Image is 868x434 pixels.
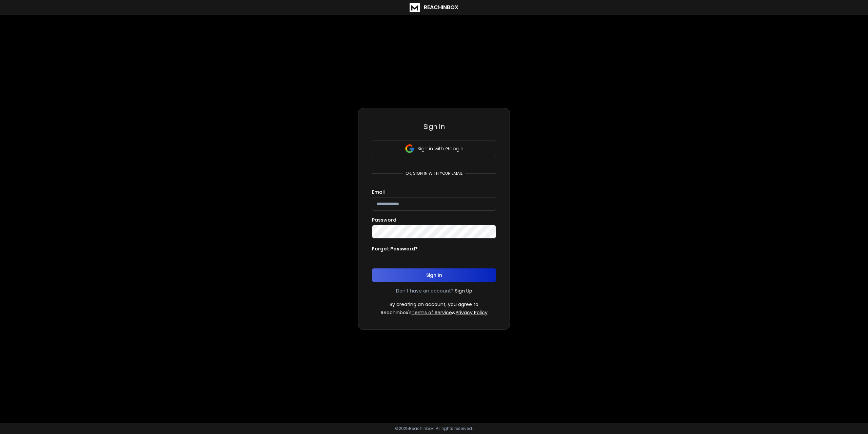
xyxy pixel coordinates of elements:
[372,218,396,222] label: Password
[456,309,488,316] a: Privacy Policy
[417,145,463,152] p: Sign in with Google
[372,245,418,252] p: Forgot Password?
[410,3,420,12] img: logo
[381,309,488,316] p: ReachInbox's &
[372,190,385,194] label: Email
[372,122,496,131] h3: Sign In
[372,140,496,157] button: Sign in with Google
[395,426,473,431] p: © 2025 Reachinbox. All rights reserved.
[390,301,478,308] p: By creating an account, you agree to
[424,3,458,12] h1: ReachInbox
[403,171,465,176] p: or, sign in with your email
[372,268,496,282] button: Sign In
[410,3,458,12] a: ReachInbox
[396,287,454,294] p: Don't have an account?
[455,287,472,294] a: Sign Up
[412,309,452,316] a: Terms of Service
